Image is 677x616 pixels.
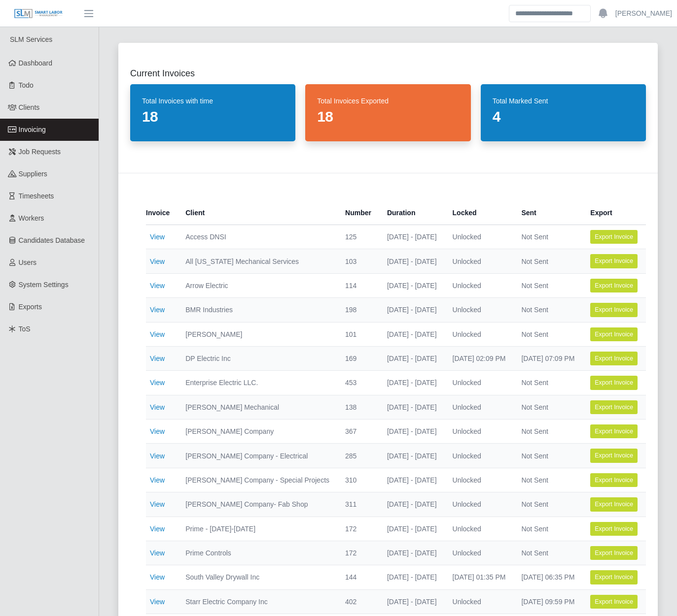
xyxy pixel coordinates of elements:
th: Client [178,201,337,225]
th: Sent [513,201,582,225]
td: Enterprise Electric LLC. [178,371,337,395]
td: [PERSON_NAME] Company - Electrical [178,444,337,468]
td: [PERSON_NAME] Mechanical [178,395,337,419]
span: Exports [19,303,42,311]
td: Unlocked [445,322,514,346]
button: Export Invoice [590,546,638,560]
td: Not Sent [513,322,582,346]
td: 114 [337,273,379,297]
dd: 18 [142,108,284,126]
button: Export Invoice [590,352,638,365]
a: View [150,452,165,460]
td: 103 [337,249,379,273]
input: Search [509,5,591,22]
dt: Total Marked Sent [493,96,634,106]
button: Export Invoice [590,595,638,609]
td: 101 [337,322,379,346]
span: Workers [19,214,44,222]
td: [DATE] - [DATE] [379,444,445,468]
td: [DATE] - [DATE] [379,322,445,346]
td: Unlocked [445,492,514,517]
td: Unlocked [445,273,514,297]
a: [PERSON_NAME] [615,8,672,19]
a: View [150,573,165,581]
a: View [150,306,165,314]
td: Unlocked [445,225,514,249]
td: All [US_STATE] Mechanical Services [178,249,337,273]
td: Not Sent [513,371,582,395]
td: Not Sent [513,395,582,419]
span: Users [19,259,37,266]
td: Arrow Electric [178,273,337,297]
button: Export Invoice [590,279,638,292]
td: [DATE] 01:35 PM [445,565,514,589]
button: Export Invoice [590,303,638,317]
a: View [150,525,165,533]
td: [PERSON_NAME] Company [178,420,337,444]
a: View [150,258,165,265]
th: Export [582,201,645,225]
span: Suppliers [19,170,47,178]
a: View [150,598,165,606]
td: Not Sent [513,444,582,468]
td: Prime Controls [178,541,337,565]
a: View [150,282,165,290]
span: Timesheets [19,192,54,200]
span: Candidates Database [19,236,85,244]
span: Invoicing [19,126,46,133]
span: SLM Services [10,35,52,43]
td: 311 [337,492,379,517]
td: 198 [337,298,379,322]
td: Access DNSI [178,225,337,249]
th: Number [337,201,379,225]
td: 367 [337,420,379,444]
td: [DATE] - [DATE] [379,541,445,565]
td: 125 [337,225,379,249]
td: [PERSON_NAME] Company - Special Projects [178,468,337,492]
button: Export Invoice [590,570,638,584]
a: View [150,233,165,241]
td: Unlocked [445,444,514,468]
dd: 4 [493,108,634,126]
td: Unlocked [445,395,514,419]
td: [DATE] - [DATE] [379,225,445,249]
span: Clients [19,103,40,111]
td: Unlocked [445,541,514,565]
td: Unlocked [445,468,514,492]
td: 402 [337,589,379,614]
td: Not Sent [513,517,582,541]
a: View [150,330,165,338]
button: Export Invoice [590,400,638,414]
button: Export Invoice [590,497,638,511]
td: [DATE] - [DATE] [379,565,445,589]
a: View [150,355,165,362]
td: [DATE] 06:35 PM [513,565,582,589]
button: Export Invoice [590,522,638,536]
a: View [150,549,165,557]
th: Locked [445,201,514,225]
th: Duration [379,201,445,225]
td: [DATE] - [DATE] [379,517,445,541]
td: DP Electric Inc [178,346,337,370]
button: Export Invoice [590,327,638,341]
td: 285 [337,444,379,468]
span: System Settings [19,281,69,289]
td: Prime - [DATE]-[DATE] [178,517,337,541]
td: Unlocked [445,589,514,614]
dt: Total Invoices with time [142,96,284,106]
td: Not Sent [513,225,582,249]
td: [DATE] 09:59 PM [513,589,582,614]
td: [DATE] - [DATE] [379,346,445,370]
td: [DATE] 07:09 PM [513,346,582,370]
td: [DATE] - [DATE] [379,420,445,444]
span: Todo [19,81,34,89]
a: View [150,476,165,484]
td: [DATE] - [DATE] [379,371,445,395]
a: View [150,379,165,387]
td: [DATE] - [DATE] [379,492,445,517]
button: Export Invoice [590,230,638,244]
td: Unlocked [445,420,514,444]
td: [DATE] - [DATE] [379,298,445,322]
td: [DATE] - [DATE] [379,468,445,492]
td: Not Sent [513,273,582,297]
